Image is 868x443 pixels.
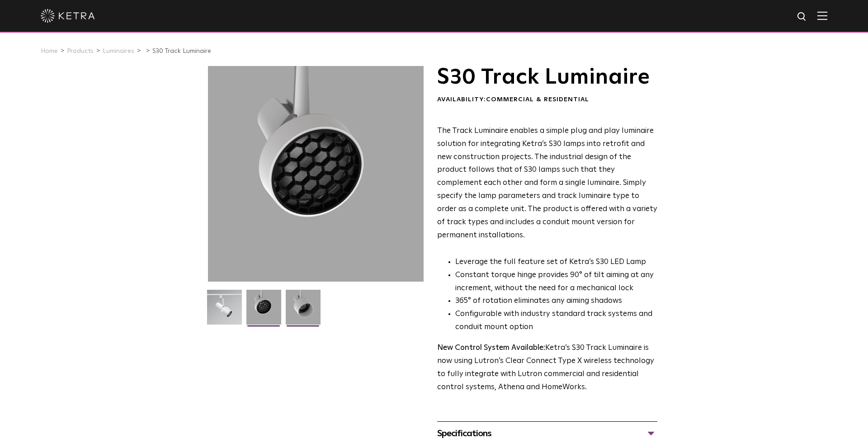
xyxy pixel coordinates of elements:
[246,290,281,331] img: 3b1b0dc7630e9da69e6b
[437,127,657,239] span: The Track Luminaire enables a simple plug and play luminaire solution for integrating Ketra’s S30...
[817,11,827,20] img: Hamburger%20Nav.svg
[41,48,58,54] a: Home
[455,308,657,334] li: Configurable with industry standard track systems and conduit mount option
[437,342,657,394] p: Ketra’s S30 Track Luminaire is now using Lutron’s Clear Connect Type X wireless technology to ful...
[455,295,657,308] li: 365° of rotation eliminates any aiming shadows
[41,9,95,23] img: ketra-logo-2019-white
[103,48,134,54] a: Luminaires
[486,96,589,103] span: Commercial & Residential
[437,95,657,104] div: Availability:
[437,66,657,89] h1: S30 Track Luminaire
[455,256,657,269] li: Leverage the full feature set of Ketra’s S30 LED Lamp
[286,290,321,331] img: 9e3d97bd0cf938513d6e
[797,11,808,23] img: search icon
[437,344,545,352] strong: New Control System Available:
[152,48,211,54] a: S30 Track Luminaire
[437,426,657,441] div: Specifications
[207,290,242,331] img: S30-Track-Luminaire-2021-Web-Square
[67,48,94,54] a: Products
[455,269,657,295] li: Constant torque hinge provides 90° of tilt aiming at any increment, without the need for a mechan...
